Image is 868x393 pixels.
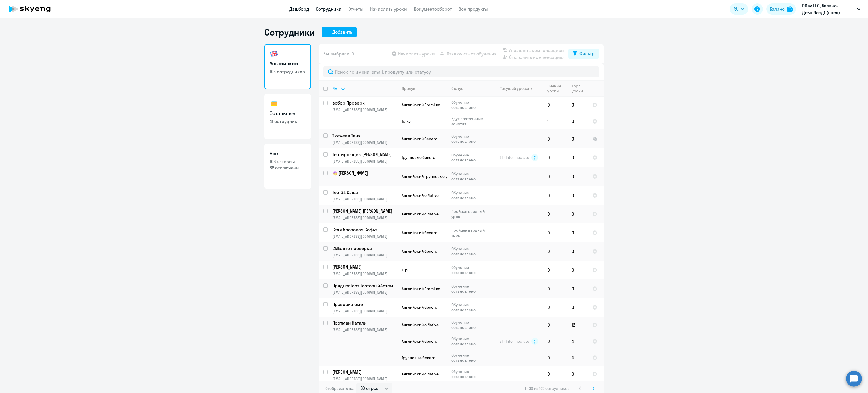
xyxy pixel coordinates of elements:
td: 0 [543,317,567,333]
td: 0 [543,366,567,382]
h3: Английский [270,60,306,67]
p: 105 сотрудников [270,68,306,75]
span: B1 - Intermediate [499,155,529,160]
span: Групповые General [402,355,436,360]
td: 1 [543,113,567,129]
button: DDay LLC, Баланс-ДемоЛэнд1 (пред) [799,2,863,16]
span: Английский Premium [402,286,440,291]
a: Документооборот [414,6,452,12]
a: [PERSON_NAME] [332,369,397,375]
td: 0 [567,366,588,382]
p: 108 активны [270,158,306,165]
div: Фильтр [579,50,594,57]
p: [EMAIL_ADDRESS][DOMAIN_NAME] [332,327,397,332]
p: Обучение остановлено [451,246,490,256]
p: СМЕавто проверка [332,245,396,251]
p: Идут постоянные занятия [451,116,490,126]
a: Остальные41 сотрудник [264,94,311,139]
div: Текущий уровень [495,86,542,91]
a: Отчеты [348,6,363,12]
td: 0 [543,186,567,205]
a: Тютчева Таня [332,133,397,139]
span: Talks [402,119,411,124]
p: Обучение остановлено [451,353,490,363]
span: Групповые General [402,155,436,160]
td: 0 [543,349,567,366]
p: 88 отключены [270,165,306,171]
p: Пройден вводный урок [451,228,490,238]
p: Обучение остановлено [451,134,490,144]
td: 4 [567,349,588,366]
span: Английский General [402,339,438,344]
a: Начислить уроки [370,6,407,12]
p: Обучение остановлено [451,152,490,163]
p: [PERSON_NAME] [332,170,396,177]
p: Обучение остановлено [451,100,490,110]
div: Корп. уроки [572,83,587,94]
span: B1 - Intermediate [499,339,529,344]
td: 0 [567,167,588,186]
h3: Остальные [270,110,306,117]
p: [EMAIL_ADDRESS][DOMAIN_NAME] [332,271,397,276]
p: [EMAIL_ADDRESS][DOMAIN_NAME] [332,196,397,202]
td: 12 [567,317,588,333]
img: child [332,170,338,176]
p: - [332,178,397,183]
p: [PERSON_NAME] [332,264,396,270]
p: [EMAIL_ADDRESS][DOMAIN_NAME] [332,159,397,164]
div: Текущий уровень [500,86,532,91]
span: Английский с Native [402,211,439,217]
td: 0 [543,97,567,113]
div: Имя [332,86,397,91]
p: Пройден вводный урок [451,209,490,219]
p: Обучение остановлено [451,171,490,182]
span: Английский групповые уроки KGL [402,174,464,179]
span: RU [734,6,739,12]
p: Обучение остановлено [451,284,490,294]
td: 0 [543,167,567,186]
a: СМЕавто проверка [332,245,397,251]
span: Английский General [402,305,438,310]
td: 0 [543,298,567,317]
td: 0 [543,279,567,298]
p: [EMAIL_ADDRESS][DOMAIN_NAME] [332,376,397,381]
p: DDay LLC, Баланс-ДемоЛэнд1 (пред) [802,2,855,16]
td: 0 [543,148,567,167]
button: Балансbalance [766,3,796,15]
a: Дашборд [289,6,309,12]
span: Английский с Native [402,372,439,377]
div: Личные уроки [547,83,567,94]
button: Добавить [322,27,357,37]
a: Все продукты [459,6,488,12]
span: Отображать по: [325,386,354,391]
p: [EMAIL_ADDRESS][DOMAIN_NAME] [332,215,397,220]
td: 0 [567,97,588,113]
p: [EMAIL_ADDRESS][DOMAIN_NAME] [332,308,397,314]
img: english [270,49,279,58]
p: Обучение остановлено [451,265,490,275]
h3: Все [270,150,306,157]
td: 0 [543,223,567,242]
p: Тест34 Саша [332,189,396,195]
td: 0 [567,261,588,279]
a: Все108 активны88 отключены [264,144,311,189]
div: Статус [451,86,463,91]
p: Тестировщик [PERSON_NAME] [332,151,396,157]
p: [PERSON_NAME] [332,369,396,375]
td: 0 [567,298,588,317]
a: Стамбровская Софья [332,226,397,233]
p: Обучение остановлено [451,369,490,379]
p: [EMAIL_ADDRESS][DOMAIN_NAME] [332,234,397,239]
td: 0 [567,113,588,129]
td: 0 [567,279,588,298]
td: 0 [543,261,567,279]
p: Обучение остановлено [451,190,490,200]
p: Портман Натали [332,320,396,326]
td: 0 [567,223,588,242]
p: ПрядневТест ТестовыйАртем [332,282,396,289]
div: Продукт [402,86,417,91]
td: 4 [567,333,588,349]
p: [EMAIL_ADDRESS][DOMAIN_NAME] [332,252,397,258]
span: Английский Premium [402,102,440,107]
